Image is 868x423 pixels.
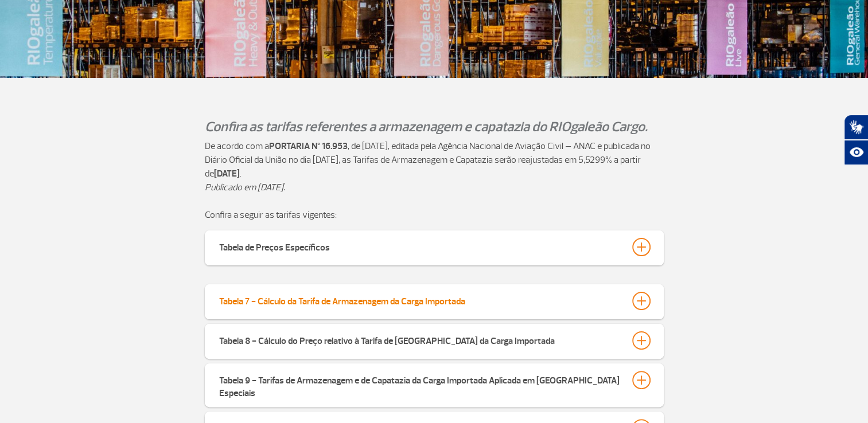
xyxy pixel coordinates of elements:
[219,237,650,257] button: Tabela de Preços Específicos
[219,331,650,350] button: Tabela 8 - Cálculo do Preço relativo à Tarifa de [GEOGRAPHIC_DATA] da Carga Importada
[205,117,664,136] p: Confira as tarifas referentes a armazenagem e capatazia do RIOgaleão Cargo.
[219,291,650,311] button: Tabela 7 - Cálculo da Tarifa de Armazenagem da Carga Importada
[269,140,348,152] strong: PORTARIA Nº 16.953
[219,238,330,254] div: Tabela de Preços Específicos
[205,208,664,222] p: Confira a seguir as tarifas vigentes:
[219,370,650,400] button: Tabela 9 - Tarifas de Armazenagem e de Capatazia da Carga Importada Aplicada em [GEOGRAPHIC_DATA]...
[219,371,621,399] div: Tabela 9 - Tarifas de Armazenagem e de Capatazia da Carga Importada Aplicada em [GEOGRAPHIC_DATA]...
[205,182,285,193] em: Publicado em [DATE].
[844,115,868,140] button: Abrir tradutor de língua de sinais.
[844,140,868,165] button: Abrir recursos assistivos.
[219,292,465,308] div: Tabela 7 - Cálculo da Tarifa de Armazenagem da Carga Importada
[205,139,664,181] p: De acordo com a , de [DATE], editada pela Agência Nacional de Aviação Civil – ANAC e publicada no...
[219,331,555,347] div: Tabela 8 - Cálculo do Preço relativo à Tarifa de [GEOGRAPHIC_DATA] da Carga Importada
[844,115,868,165] div: Plugin de acessibilidade da Hand Talk.
[214,168,240,179] strong: [DATE]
